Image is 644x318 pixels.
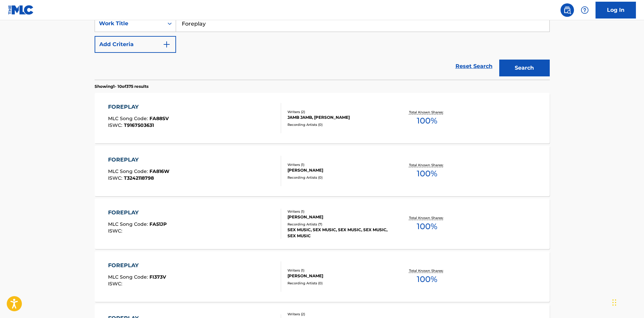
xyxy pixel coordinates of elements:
[287,167,389,173] div: [PERSON_NAME]
[108,228,124,234] span: ISWC :
[108,209,167,217] div: FOREPLAY
[563,6,571,14] img: search
[417,115,437,127] span: 100 %
[95,251,550,302] a: FOREPLAYMLC Song Code:FI373VISWC:Writers (1)[PERSON_NAME]Recording Artists (0)Total Known Shares:...
[612,292,616,313] div: Drag
[287,214,389,220] div: [PERSON_NAME]
[95,36,176,53] button: Add Criteria
[561,3,574,17] a: Public Search
[287,109,389,114] div: Writers ( 2 )
[108,168,149,174] span: MLC Song Code :
[578,3,591,17] div: Help
[108,156,169,164] div: FOREPLAY
[108,175,124,181] span: ISWC :
[163,40,171,48] img: 9d2ae6d4665cec9f34b9.svg
[596,2,636,19] a: Log In
[287,281,389,286] div: Recording Artists ( 0 )
[108,115,149,121] span: MLC Song Code :
[95,199,550,249] a: FOREPLAYMLC Song Code:FA51JPISWC:Writers (1)[PERSON_NAME]Recording Artists (7)SEX MUSIC, SEX MUSI...
[610,286,644,318] iframe: Chat Widget
[124,122,154,128] span: T9167503631
[287,122,389,127] div: Recording Artists ( 0 )
[499,60,550,76] button: Search
[95,93,550,143] a: FOREPLAYMLC Song Code:FA88SVISWC:T9167503631Writers (2)JAMB JAMB, [PERSON_NAME]Recording Artists ...
[287,268,389,273] div: Writers ( 1 )
[417,273,437,285] span: 100 %
[124,175,154,181] span: T3242118798
[581,6,589,14] img: help
[417,220,437,233] span: 100 %
[108,281,124,287] span: ISWC :
[287,209,389,214] div: Writers ( 1 )
[287,114,389,120] div: JAMB JAMB, [PERSON_NAME]
[417,168,437,180] span: 100 %
[108,122,124,128] span: ISWC :
[409,215,445,220] p: Total Known Shares:
[108,103,169,111] div: FOREPLAY
[149,221,167,227] span: FA51JP
[287,222,389,227] div: Recording Artists ( 7 )
[287,273,389,279] div: [PERSON_NAME]
[95,146,550,196] a: FOREPLAYMLC Song Code:FA816WISWC:T3242118798Writers (1)[PERSON_NAME]Recording Artists (0)Total Kn...
[108,261,166,270] div: FOREPLAY
[287,312,389,317] div: Writers ( 2 )
[95,15,550,80] form: Search Form
[409,110,445,115] p: Total Known Shares:
[95,83,148,90] p: Showing 1 - 10 of 375 results
[149,274,166,280] span: FI373V
[287,175,389,180] div: Recording Artists ( 0 )
[409,163,445,168] p: Total Known Shares:
[452,59,496,74] a: Reset Search
[409,268,445,273] p: Total Known Shares:
[108,221,149,227] span: MLC Song Code :
[108,274,149,280] span: MLC Song Code :
[99,20,160,28] div: Work Title
[8,5,34,15] img: MLC Logo
[149,115,169,121] span: FA88SV
[287,227,389,239] div: SEX MUSIC, SEX MUSIC, SEX MUSIC, SEX MUSIC, SEX MUSIC
[287,162,389,167] div: Writers ( 1 )
[149,168,169,174] span: FA816W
